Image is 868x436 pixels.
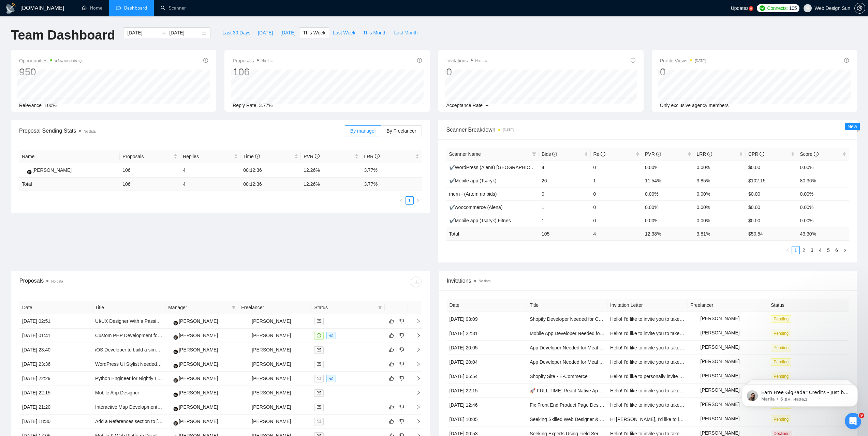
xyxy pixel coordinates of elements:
[530,402,675,408] a: Fix Front End Product Page Design on WordPress + WooCommerce
[361,163,422,178] td: 3.77%
[280,29,295,36] span: [DATE]
[241,332,291,338] a: AL[PERSON_NAME]
[95,347,230,352] a: iOS Developer to build a simple app based from Wordpress site
[530,345,647,350] a: App Developer Needed for Meal Macro Calculation App
[398,360,406,368] button: dislike
[168,317,177,326] img: MC
[399,376,404,381] span: dislike
[771,345,794,350] a: Pending
[364,154,380,159] span: LRR
[262,59,274,63] span: No data
[55,59,83,63] time: a few seconds ago
[797,161,849,174] td: 0.00%
[241,361,291,366] a: SS[PERSON_NAME]
[411,276,422,287] button: download
[387,317,396,325] button: like
[120,163,180,178] td: 106
[503,128,514,132] time: [DATE]
[387,331,396,340] button: like
[691,316,740,321] a: [PERSON_NAME]
[179,332,218,339] div: [PERSON_NAME]
[449,178,497,183] a: ✔Mobile app (Tsaryk)
[95,390,139,395] a: Mobile App Designer
[241,374,250,383] img: AS
[173,407,178,411] img: gigradar-bm.png
[833,246,840,254] a: 6
[116,5,121,10] span: dashboard
[771,316,794,321] a: Pending
[203,58,208,63] span: info-circle
[691,315,699,323] img: c1XGIR80b-ujuyfVcW6A3kaqzQZRcZzackAGyi0NecA1iqtpIyJxhaP9vgsW63mpYE
[173,321,178,326] img: gigradar-bm.png
[387,360,396,368] button: like
[814,152,819,156] span: info-circle
[386,128,416,134] span: By Freelancer
[399,333,404,338] span: dislike
[389,404,394,410] span: like
[19,150,120,163] th: Name
[173,421,178,426] img: gigradar-bm.png
[800,246,808,254] a: 2
[179,317,218,325] div: [PERSON_NAME]
[446,57,487,65] span: Invitations
[833,246,841,254] li: 6
[449,205,503,210] a: ✔woocommerce (Alena)
[771,359,794,364] a: Pending
[539,174,591,187] td: 26
[399,404,404,410] span: dislike
[252,332,291,339] div: [PERSON_NAME]
[691,358,699,366] img: c1rlM94zDiz4umbxy82VIoyh5gfdYSfjqZlQ5k6nxFCVSoeVjJM9O3ib3Vp8ivm6kD
[449,151,481,157] span: Scanner Name
[303,29,325,36] span: This Week
[252,360,291,368] div: [PERSON_NAME]
[731,5,749,11] span: Updates
[446,65,487,78] div: 0
[691,386,699,395] img: c1QZtMGNk9pUEPPcu-m3qPvaiJIVSA8uDcVdZgirdPYDHaMJjzT6cVSZcSZP9q39Fy
[760,152,764,156] span: info-circle
[95,419,195,424] a: Add a References section to [DOMAIN_NAME]
[168,331,177,340] img: MC
[399,419,404,424] span: dislike
[695,59,705,63] time: [DATE]
[179,346,218,354] div: [PERSON_NAME]
[173,349,178,354] img: gigradar-bm.png
[168,403,177,411] img: MC
[173,392,178,397] img: gigradar-bm.png
[168,417,177,426] img: MC
[660,57,706,65] span: Profile Views
[760,5,765,11] img: upwork-logo.png
[241,331,250,340] img: AL
[748,151,764,157] span: CPR
[241,375,291,381] a: AS[PERSON_NAME]
[843,248,847,252] span: right
[179,418,218,425] div: [PERSON_NAME]
[691,387,740,393] a: [PERSON_NAME]
[841,246,849,254] li: Next Page
[241,418,291,424] a: AL[PERSON_NAME]
[601,152,605,156] span: info-circle
[844,58,849,63] span: info-circle
[691,329,699,337] img: c1rlM94zDiz4umbxy82VIoyh5gfdYSfjqZlQ5k6nxFCVSoeVjJM9O3ib3Vp8ivm6kD
[845,413,861,429] iframe: Intercom live chat
[11,27,115,43] h1: Team Dashboard
[398,374,406,382] button: dislike
[389,333,394,338] span: like
[825,246,832,254] a: 5
[398,331,406,340] button: dislike
[771,358,791,366] span: Pending
[398,346,406,354] button: dislike
[792,246,799,254] a: 1
[173,335,178,340] img: gigradar-bm.png
[95,333,212,338] a: Custom PHP Development for Personality Quiz Scoring
[446,125,849,134] span: Scanner Breakdown
[301,163,361,178] td: 12.26%
[645,151,661,157] span: PVR
[389,419,394,424] span: like
[485,103,488,108] span: --
[95,376,217,381] a: Python Engineer for Nightly Lead-Gen MVP Development
[387,417,396,425] button: like
[95,361,271,367] a: WordPress UI Stylist Needed to Polish Bricks Builder Site (Final Design Pass Only)
[168,347,218,352] a: MC[PERSON_NAME]
[317,391,321,395] span: mail
[27,170,32,175] img: gigradar-bm.png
